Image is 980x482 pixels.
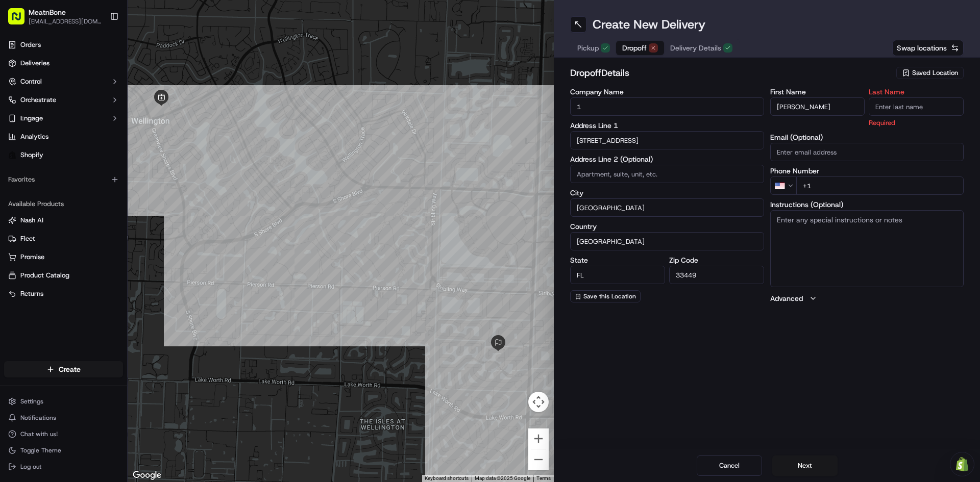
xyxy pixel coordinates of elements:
[570,290,641,302] button: Save this Location
[96,148,164,158] span: API Documentation
[29,7,66,17] button: MeatnBone
[20,271,69,280] span: Product Catalog
[20,59,50,68] span: Deliveries
[20,150,43,160] span: Shopify
[570,232,764,250] input: Enter country
[8,216,119,225] a: Nash AI
[528,392,549,412] button: Map camera controls
[770,88,865,95] label: First Name
[8,271,119,280] a: Product Catalog
[475,475,530,481] span: Map data ©2025 Google
[770,134,964,141] label: Email (Optional)
[174,100,186,113] button: Start new chat
[72,172,124,181] a: Powered byPylon
[20,397,43,405] span: Settings
[570,266,665,284] input: Enter state
[20,40,41,49] span: Orders
[570,223,764,230] label: Country
[8,234,119,243] a: Fleet
[770,143,964,161] input: Enter email address
[6,144,82,162] a: 📗Knowledge Base
[35,108,129,116] div: We're available if you need us!
[570,165,764,183] input: Apartment, suite, unit, etc.
[4,394,123,409] button: Settings
[570,66,890,80] h2: dropoff Details
[570,257,665,264] label: State
[8,252,119,262] a: Promise
[4,460,123,474] button: Log out
[770,293,803,303] label: Advanced
[10,149,18,157] div: 📗
[896,66,964,80] button: Saved Location
[772,455,838,476] button: Next
[570,156,764,163] label: Address Line 2 (Optional)
[20,463,41,471] span: Log out
[10,97,29,116] img: 1736555255976-a54dd68f-1ca7-489b-9aae-adbdc363a1c4
[59,364,81,374] span: Create
[82,144,168,162] a: 💻API Documentation
[770,201,964,208] label: Instructions (Optional)
[570,122,764,129] label: Address Line 1
[130,469,164,482] img: Google
[4,267,123,284] button: Product Catalog
[10,10,31,31] img: Nash
[102,173,124,181] span: Pylon
[770,167,964,174] label: Phone Number
[4,92,123,108] button: Orchestrate
[770,97,865,116] input: Enter first name
[20,148,78,158] span: Knowledge Base
[20,216,43,225] span: Nash AI
[4,196,123,212] div: Available Products
[425,475,469,482] button: Keyboard shortcuts
[10,41,186,57] p: Welcome 👋
[8,151,16,159] img: Shopify logo
[912,68,958,78] span: Saved Location
[4,129,123,145] a: Analytics
[4,231,123,247] button: Fleet
[4,55,123,71] a: Deliveries
[4,171,123,188] div: Favorites
[4,411,123,425] button: Notifications
[583,292,636,300] span: Save this Location
[570,97,764,116] input: Enter company name
[20,430,58,438] span: Chat with us!
[622,43,647,53] span: Dropoff
[20,234,35,243] span: Fleet
[536,475,551,481] a: Terms (opens in new tab)
[4,147,123,163] a: Shopify
[570,198,764,217] input: Enter city
[770,293,964,303] button: Advanced
[4,249,123,265] button: Promise
[570,131,764,149] input: Enter address
[20,132,48,141] span: Analytics
[4,4,106,29] button: MeatnBone[EMAIL_ADDRESS][DOMAIN_NAME]
[4,212,123,229] button: Nash AI
[897,43,947,53] span: Swap locations
[796,176,964,195] input: Enter phone number
[29,17,102,26] button: [EMAIL_ADDRESS][DOMAIN_NAME]
[20,414,56,422] span: Notifications
[8,289,119,298] a: Returns
[4,361,123,377] button: Create
[577,43,599,53] span: Pickup
[20,77,42,86] span: Control
[593,16,705,33] h1: Create New Delivery
[670,43,721,53] span: Delivery Details
[570,88,764,95] label: Company Name
[4,37,123,53] a: Orders
[86,149,94,157] div: 💻
[869,118,964,128] p: Required
[4,427,123,441] button: Chat with us!
[20,252,44,262] span: Promise
[4,110,123,126] button: Engage
[20,114,43,123] span: Engage
[20,446,61,454] span: Toggle Theme
[570,189,764,196] label: City
[869,97,964,116] input: Enter last name
[528,449,549,470] button: Zoom out
[4,443,123,458] button: Toggle Theme
[528,428,549,449] button: Zoom in
[27,66,184,77] input: Got a question? Start typing here...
